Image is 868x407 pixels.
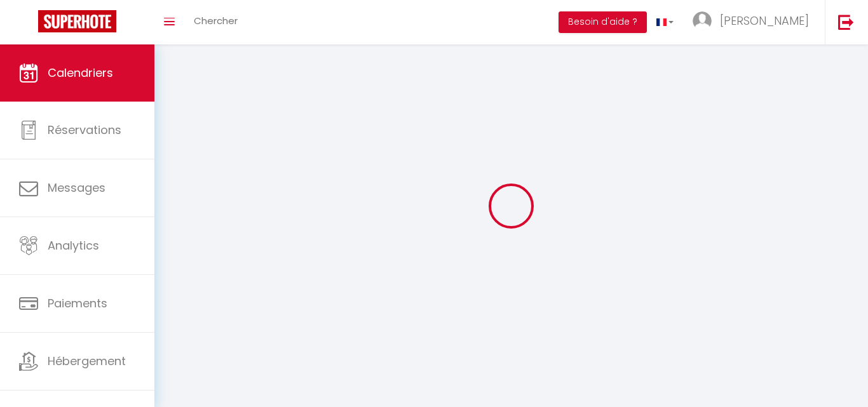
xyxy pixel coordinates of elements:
[48,353,126,369] span: Hébergement
[720,13,809,29] span: [PERSON_NAME]
[38,10,116,32] img: Super Booking
[48,237,99,253] span: Analytics
[559,11,647,33] button: Besoin d'aide ?
[838,14,854,30] img: logout
[693,11,712,30] img: ...
[48,65,113,81] span: Calendriers
[48,180,105,196] span: Messages
[48,295,107,311] span: Paiements
[48,122,121,138] span: Réservations
[194,14,238,27] span: Chercher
